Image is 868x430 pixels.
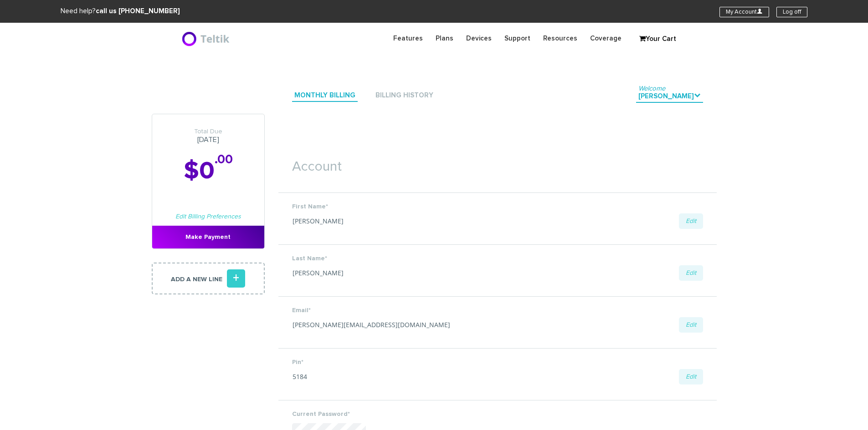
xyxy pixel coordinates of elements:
[181,30,232,48] img: BriteX
[460,30,498,47] a: Devices
[175,213,241,220] a: Edit Billing Preferences
[537,30,584,47] a: Resources
[679,213,703,229] a: Edit
[498,30,537,47] a: Support
[638,85,665,92] span: Welcome
[152,226,264,248] a: Make Payment
[292,202,703,211] label: First Name*
[292,410,703,419] label: Current Password*
[292,254,703,263] label: Last Name*
[152,128,264,144] h3: [DATE]
[757,8,763,14] i: U
[152,158,264,185] h2: $0
[679,317,703,333] a: Edit
[292,90,358,102] a: Monthly Billing
[292,306,703,315] label: Email*
[61,8,180,15] span: Need help?
[278,146,717,179] h1: Account
[694,92,701,99] i: .
[227,269,245,288] i: +
[679,265,703,281] a: Edit
[215,153,233,166] sup: .00
[719,7,769,17] a: My AccountU
[373,90,436,102] a: Billing History
[429,30,460,47] a: Plans
[152,128,264,136] span: Total Due
[636,91,703,103] a: Welcome[PERSON_NAME].
[776,7,807,17] a: Log off
[679,369,703,384] a: Edit
[96,8,180,15] strong: call us [PHONE_NUMBER]
[152,263,265,294] a: Add a new line+
[387,30,429,47] a: Features
[584,30,628,47] a: Coverage
[635,32,680,46] a: Your Cart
